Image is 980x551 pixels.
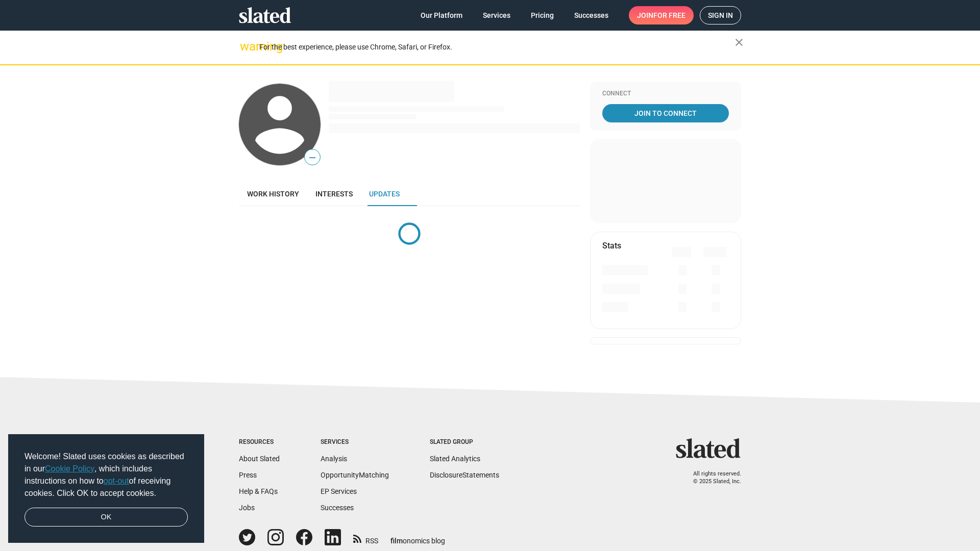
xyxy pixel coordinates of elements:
a: Services [475,6,519,24]
a: Help & FAQs [239,487,278,495]
div: Services [321,438,389,446]
a: Cookie Policy [45,464,94,473]
a: Press [239,471,257,479]
a: dismiss cookie message [24,508,188,527]
span: Welcome! Slated uses cookies as described in our , which includes instructions on how to of recei... [24,450,188,499]
span: Our Platform [421,6,462,24]
span: for free [653,6,685,24]
a: filmonomics blog [390,528,445,546]
span: Pricing [531,6,554,24]
span: Successes [574,6,608,24]
mat-icon: close [733,36,745,48]
a: Interests [307,182,361,206]
span: — [305,151,320,164]
a: Analysis [321,455,347,463]
mat-card-title: Stats [602,240,621,251]
span: Join To Connect [604,104,727,122]
a: Jobs [239,504,255,512]
span: Work history [247,190,299,198]
a: OpportunityMatching [321,471,389,479]
span: Interests [315,190,353,198]
span: Join [637,6,685,24]
span: film [390,537,403,545]
div: Connect [602,90,729,98]
a: EP Services [321,487,357,495]
p: All rights reserved. © 2025 Slated, Inc. [682,470,741,485]
a: Joinfor free [629,6,694,24]
div: cookieconsent [8,434,204,543]
a: Successes [566,6,617,24]
span: Services [483,6,510,24]
a: Successes [321,504,354,512]
a: Updates [361,182,408,206]
a: Pricing [523,6,562,24]
div: For the best experience, please use Chrome, Safari, or Firefox. [259,40,735,54]
a: Our Platform [412,6,471,24]
a: DisclosureStatements [430,471,499,479]
div: Slated Group [430,438,499,446]
a: Join To Connect [602,104,729,122]
div: Resources [239,438,280,446]
span: Sign in [708,7,733,24]
a: opt-out [104,477,129,485]
a: About Slated [239,455,280,463]
a: Slated Analytics [430,455,480,463]
mat-icon: warning [240,40,252,53]
a: Sign in [700,6,741,24]
span: Updates [369,190,400,198]
a: RSS [353,530,378,546]
a: Work history [239,182,307,206]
